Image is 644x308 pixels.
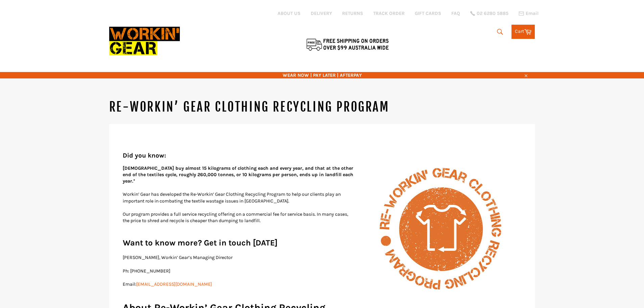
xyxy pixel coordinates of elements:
a: Email [519,11,539,16]
h3: Want to know more? Get in touch [DATE] [123,237,522,248]
img: Re-Workin' Gear - Clothing Recyvlnc Program [359,151,522,306]
p: Our program provides a full service recycling offering on a commercial fee for service basis. In ... [123,211,522,224]
a: Cart [511,25,535,39]
span: WEAR NOW | PAY LATER | AFTERPAY [109,72,535,78]
a: [EMAIL_ADDRESS][DOMAIN_NAME] [136,281,212,287]
p: [PERSON_NAME], Workin’ Gear’s Managing Director [123,254,522,261]
strong: [DEMOGRAPHIC_DATA] buy almost 15 kilograms of clothing each and every year, and that at the other... [123,165,353,184]
p: Ph: [PHONE_NUMBER] [123,268,522,274]
p: Email: [123,281,522,287]
span: Email [526,11,539,16]
span: 02 6280 5885 [477,11,508,16]
a: FAQ [451,10,460,17]
a: 02 6280 5885 [470,11,508,16]
img: Workin Gear leaders in Workwear, Safety Boots, PPE, Uniforms. Australia's No.1 in Workwear [109,22,180,60]
img: Flat $9.95 shipping Australia wide [305,37,390,51]
a: GIFT CARDS [415,10,441,17]
h2: Did you know: [123,151,522,160]
a: RETURNS [342,10,363,17]
a: DELIVERY [311,10,332,17]
a: ABOUT US [278,10,301,17]
p: Workin’ Gear has developed the Re-Workin’ Gear Clothing Recycling Program to help our clients pla... [123,191,522,204]
h1: Re-Workin’ Gear Clothing Recycling Program [109,99,535,116]
a: TRACK ORDER [373,10,405,17]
